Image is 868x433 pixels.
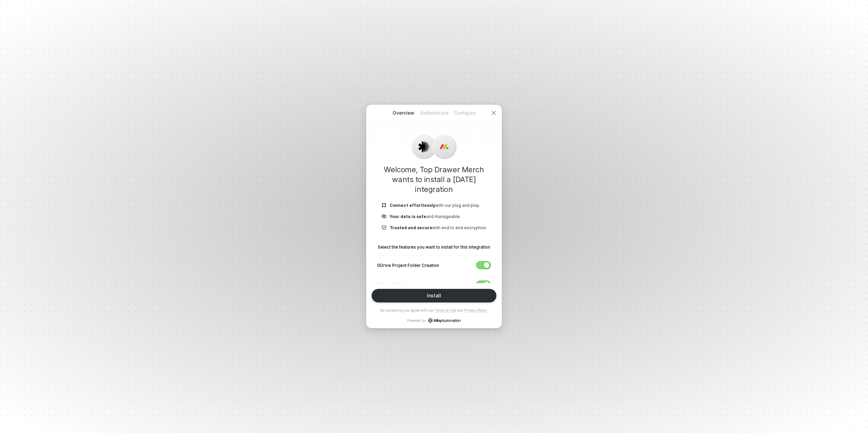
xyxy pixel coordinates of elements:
p: By connecting you agree with our and . [380,308,488,313]
p: with our plug and play. [390,202,480,208]
button: Install [372,289,496,302]
p: with end to end encryption. [390,225,487,231]
img: icon [381,214,387,219]
div: Install [427,293,441,298]
a: icon-success [428,318,461,323]
a: Terms of Use [435,308,456,313]
img: icon [381,225,387,231]
img: icon [418,141,429,152]
b: Trusted and secure [390,225,432,230]
p: Authenticate [419,110,449,116]
p: Parent SKU Generator [377,282,421,288]
p: Select the features you want to install for this integration [377,244,491,250]
b: Connect effortlessly [390,203,435,208]
img: icon [439,141,450,152]
p: Powered by [407,318,461,323]
h1: Welcome, Top Drawer Merch wants to install a [DATE] integration [377,165,491,194]
p: Configure [449,110,480,116]
p: GDrive Project Folder Creation [377,262,439,268]
span: icon-close [491,110,496,116]
a: Privacy Policy [464,308,487,313]
p: and manageable. [390,214,461,219]
img: icon [381,202,387,208]
p: Overview [388,110,419,116]
b: Your data is safe [390,214,426,219]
